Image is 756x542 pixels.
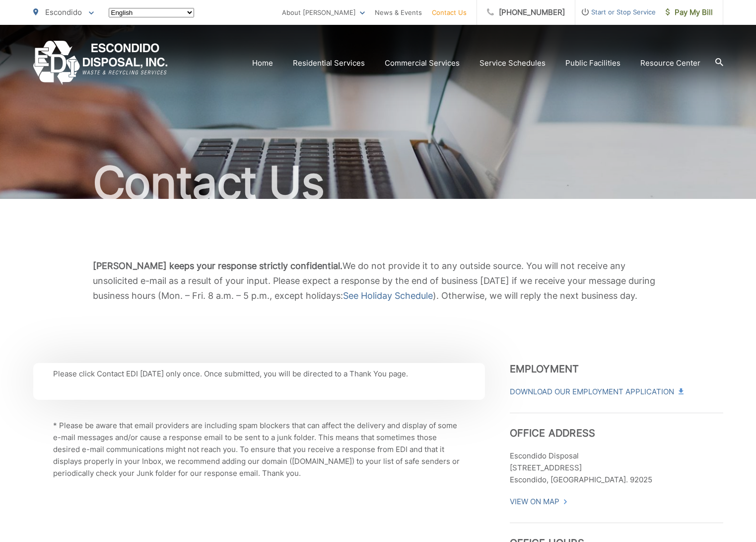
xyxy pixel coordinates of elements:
b: [PERSON_NAME] keeps your response strictly confidential. [93,261,343,271]
span: We do not provide it to any outside source. You will not receive any unsolicited e-mail as a resu... [93,261,655,301]
a: View On Map [510,496,568,508]
a: See Holiday Schedule [343,288,433,303]
h1: Contact Us [33,158,723,208]
h3: Employment [510,363,723,375]
h3: Office Address [510,413,723,439]
p: Please click Contact EDI [DATE] only once. Once submitted, you will be directed to a Thank You page. [53,368,465,380]
a: News & Events [375,6,422,18]
a: Commercial Services [385,57,460,69]
a: Resource Center [640,57,700,69]
a: EDCD logo. Return to the homepage. [33,41,168,85]
a: Home [252,57,273,69]
p: Escondido Disposal [STREET_ADDRESS] Escondido, [GEOGRAPHIC_DATA]. 92025 [510,450,723,486]
select: Select a language [109,8,194,17]
span: Escondido [45,7,82,17]
a: Service Schedules [480,57,546,69]
p: * Please be aware that email providers are including spam blockers that can affect the delivery a... [53,420,465,479]
a: Residential Services [293,57,365,69]
span: Pay My Bill [666,6,713,18]
a: Download Our Employment Application [510,386,683,398]
a: Public Facilities [565,57,620,69]
a: Contact Us [432,6,467,18]
a: About [PERSON_NAME] [282,6,365,18]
